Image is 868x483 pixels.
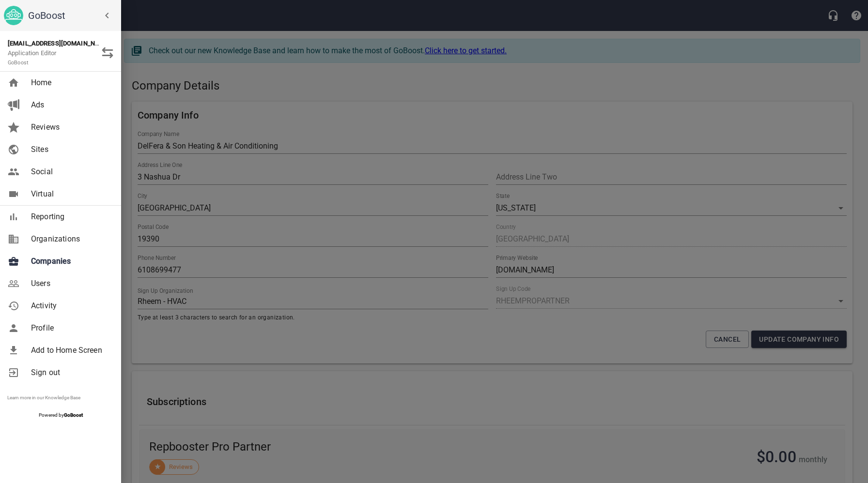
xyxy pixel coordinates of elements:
h6: GoBoost [28,8,117,23]
span: Profile [31,322,109,334]
span: Reviews [31,121,109,133]
span: Reporting [31,211,109,223]
span: Activity [31,300,109,312]
a: Learn more in our Knowledge Base [7,395,80,400]
span: Users [31,278,109,289]
span: Virtual [31,188,109,200]
span: Application Editor [8,49,57,66]
span: Sites [31,144,109,155]
span: Add to Home Screen [31,345,109,356]
strong: [EMAIL_ADDRESS][DOMAIN_NAME] [8,40,110,47]
span: Ads [31,99,109,111]
span: Home [31,77,109,89]
small: GoBoost [8,60,29,66]
span: Sign out [31,367,109,378]
img: go_boost_head.png [4,6,23,25]
span: Social [31,166,109,178]
button: Switch Role [96,41,119,64]
span: Powered by [39,412,83,418]
strong: GoBoost [64,412,83,418]
span: Organizations [31,233,109,245]
span: Companies [31,256,109,267]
